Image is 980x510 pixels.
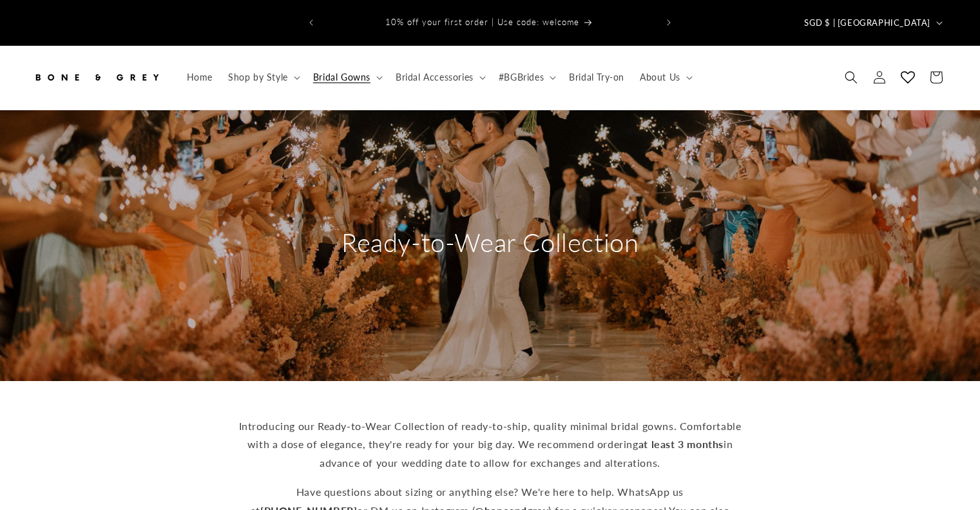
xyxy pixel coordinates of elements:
[341,226,639,259] h2: Ready-to-Wear Collection
[179,64,220,91] a: Home
[388,64,491,91] summary: Bridal Accessories
[187,72,213,83] span: Home
[632,64,698,91] summary: About Us
[640,72,680,83] span: About Us
[796,10,948,35] button: SGD $ | [GEOGRAPHIC_DATA]
[804,17,930,30] span: SGD $ | [GEOGRAPHIC_DATA]
[220,64,305,91] summary: Shop by Style
[28,59,166,97] a: Bone and Grey Bridal
[239,417,742,473] p: Introducing our Ready-to-Wear Collection of ready-to-ship, quality minimal bridal gowns. Comforta...
[32,63,161,92] img: Bone and Grey Bridal
[313,72,370,83] span: Bridal Gowns
[561,64,632,91] a: Bridal Try-on
[837,63,865,92] summary: Search
[491,64,561,91] summary: #BGBrides
[396,72,474,83] span: Bridal Accessories
[569,72,624,83] span: Bridal Try-on
[385,17,579,27] span: 10% off your first order | Use code: welcome
[655,10,683,35] button: Next announcement
[305,64,388,91] summary: Bridal Gowns
[499,72,544,83] span: #BGBrides
[639,438,724,450] strong: at least 3 months
[297,10,325,35] button: Previous announcement
[228,72,288,83] span: Shop by Style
